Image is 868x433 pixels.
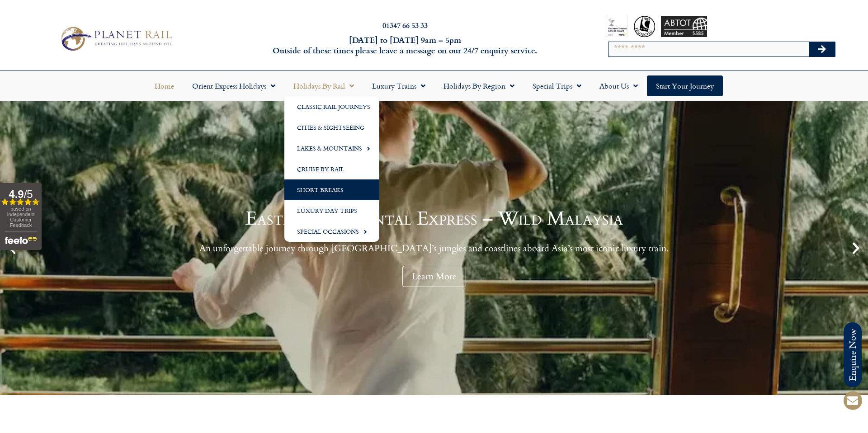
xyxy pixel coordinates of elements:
a: Short Breaks [284,179,379,200]
a: Learn More [402,266,466,287]
a: Special Occasions [284,221,379,242]
a: Start your Journey [647,75,723,96]
h6: [DATE] to [DATE] 9am – 5pm Outside of these times please leave a message on our 24/7 enquiry serv... [234,35,576,56]
a: Luxury Day Trips [284,200,379,221]
a: Cities & Sightseeing [284,117,379,138]
a: Home [146,75,183,96]
button: Search [809,42,835,56]
a: Classic Rail Journeys [284,96,379,117]
a: Holidays by Rail [284,75,363,96]
a: Luxury Trains [363,75,434,96]
a: 01347 66 53 33 [382,20,428,30]
a: Cruise by Rail [284,159,379,179]
a: Lakes & Mountains [284,138,379,159]
nav: Menu [5,75,863,96]
ul: Holidays by Rail [284,96,379,242]
img: Planet Rail Train Holidays Logo [56,24,175,53]
div: Next slide [848,240,863,256]
a: About Us [590,75,647,96]
h1: Eastern & Oriental Express – Wild Malaysia [199,209,669,228]
a: Holidays by Region [434,75,524,96]
a: Orient Express Holidays [183,75,284,96]
p: An unforgettable journey through [GEOGRAPHIC_DATA]’s jungles and coastlines aboard Asia’s most ic... [199,243,669,254]
a: Special Trips [524,75,590,96]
